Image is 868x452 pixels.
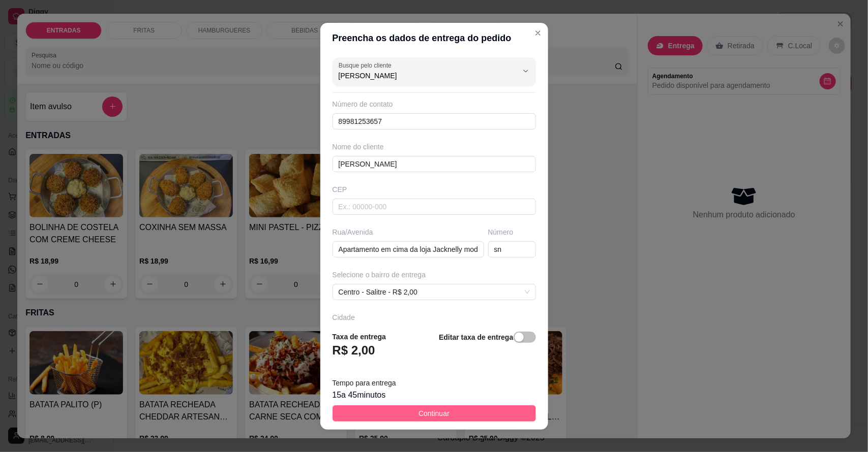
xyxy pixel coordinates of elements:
input: Ex.: (11) 9 8888-9999 [333,113,536,130]
div: Nome do cliente [333,142,536,152]
span: Centro - Salitre - R$ 2,00 [339,284,530,300]
span: Tempo para entrega [333,379,396,387]
input: Busque pelo cliente [339,71,501,81]
div: Número [488,227,536,237]
div: Cidade [333,312,536,322]
input: Ex.: João da Silva [333,156,536,172]
input: Ex.: 44 [488,241,536,257]
h3: R$ 2,00 [333,342,375,359]
div: Selecione o bairro de entrega [333,270,536,280]
button: Continuar [333,405,536,422]
header: Preencha os dados de entrega do pedido [320,23,548,53]
input: Ex.: 00000-000 [333,199,536,215]
button: Show suggestions [518,63,534,79]
span: Continuar [418,408,450,419]
input: Ex.: Rua Oscar Freire [333,241,484,257]
strong: Taxa de entrega [333,333,386,341]
strong: Editar taxa de entrega [439,333,513,341]
div: Número de contato [333,99,536,109]
div: CEP [333,184,536,195]
label: Busque pelo cliente [339,61,395,70]
button: Close [530,25,546,41]
div: 15 a 45 minutos [333,389,536,401]
div: Rua/Avenida [333,227,484,237]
